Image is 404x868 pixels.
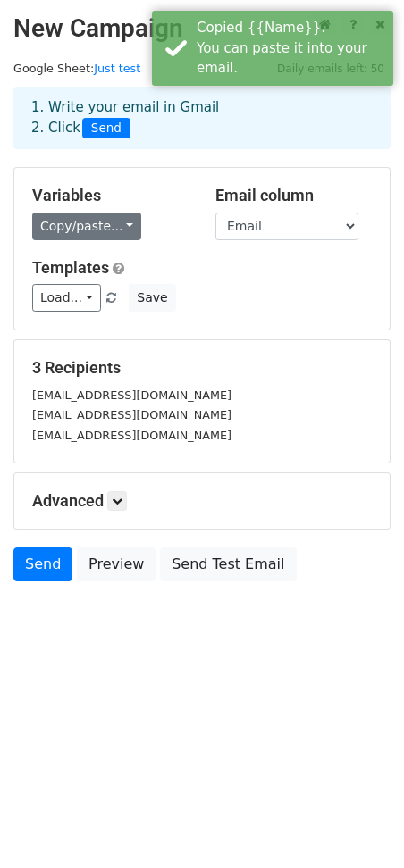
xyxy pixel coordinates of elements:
small: Google Sheet: [13,62,140,75]
a: Preview [77,547,156,581]
small: [EMAIL_ADDRESS][DOMAIN_NAME] [32,408,231,421]
h2: New Campaign [13,13,391,44]
div: Copied {{Name}}. You can paste it into your email. [197,18,386,79]
button: Save [129,284,175,312]
a: Send [13,547,72,581]
h5: Variables [32,186,189,205]
small: [EMAIL_ADDRESS][DOMAIN_NAME] [32,429,231,442]
div: 1. Write your email in Gmail 2. Click [18,97,386,138]
a: Just test [94,62,140,75]
a: Copy/paste... [32,213,141,240]
h5: 3 Recipients [32,358,372,378]
iframe: Chat Widget [315,782,404,868]
a: Send Test Email [160,547,296,581]
h5: Email column [215,186,372,205]
span: Send [82,118,130,139]
small: [EMAIL_ADDRESS][DOMAIN_NAME] [32,388,231,402]
a: Templates [32,258,109,277]
h5: Advanced [32,491,372,511]
a: Load... [32,284,101,312]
